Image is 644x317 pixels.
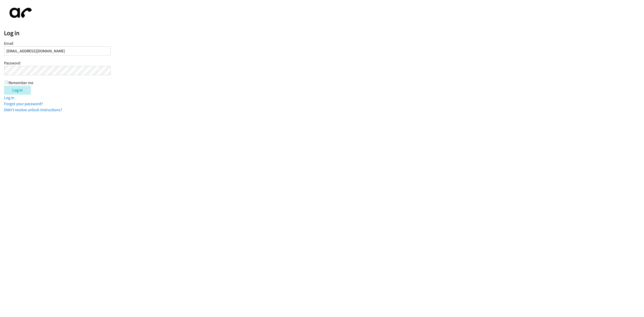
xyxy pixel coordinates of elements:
h2: Log in [4,29,644,37]
img: aphone-8a226864a2ddd6a5e75d1ebefc011f4aa8f32683c2d82f3fb0802fe031f96514.svg [4,4,35,22]
a: Didn't receive unlock instructions? [4,107,62,112]
label: Password [4,60,20,66]
input: Log in [4,86,31,95]
a: Log in [4,95,14,100]
label: Remember me [8,80,33,85]
a: Forgot your password? [4,101,43,106]
label: Email [4,41,13,46]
